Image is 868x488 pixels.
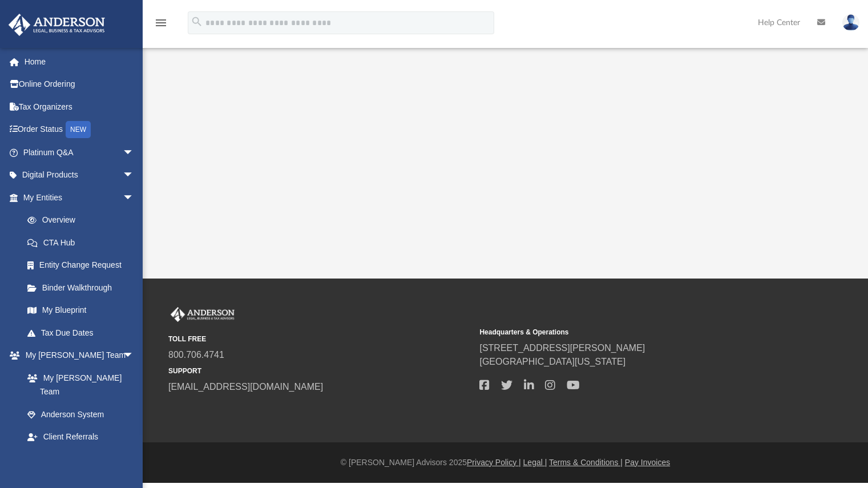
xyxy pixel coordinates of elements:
[16,299,146,322] a: My Blueprint
[8,141,151,164] a: Platinum Q&Aarrow_drop_down
[123,164,146,187] span: arrow_drop_down
[8,344,146,367] a: My [PERSON_NAME] Teamarrow_drop_down
[154,16,168,30] i: menu
[8,118,151,142] a: Order StatusNEW
[168,366,471,376] small: SUPPORT
[168,307,237,322] img: Anderson Advisors Platinum Portal
[5,14,108,36] img: Anderson Advisors Platinum Portal
[191,15,203,28] i: search
[16,209,151,232] a: Overview
[123,448,146,471] span: arrow_drop_down
[66,121,91,138] div: NEW
[16,366,140,403] a: My [PERSON_NAME] Team
[143,457,868,469] div: © [PERSON_NAME] Advisors 2025
[168,350,224,360] a: 800.706.4741
[467,458,521,467] a: Privacy Policy |
[16,321,151,344] a: Tax Due Dates
[8,73,151,96] a: Online Ordering
[168,382,323,392] a: [EMAIL_ADDRESS][DOMAIN_NAME]
[16,254,151,277] a: Entity Change Request
[123,344,146,368] span: arrow_drop_down
[479,357,625,366] a: [GEOGRAPHIC_DATA][US_STATE]
[16,426,146,449] a: Client Referrals
[16,231,151,254] a: CTA Hub
[16,403,146,426] a: Anderson System
[842,14,859,31] img: User Pic
[154,22,168,30] a: menu
[8,50,151,73] a: Home
[8,95,151,118] a: Tax Organizers
[8,164,151,187] a: Digital Productsarrow_drop_down
[479,327,782,337] small: Headquarters & Operations
[479,343,645,353] a: [STREET_ADDRESS][PERSON_NAME]
[16,276,151,299] a: Binder Walkthrough
[8,448,146,471] a: My Documentsarrow_drop_down
[123,186,146,209] span: arrow_drop_down
[523,458,547,467] a: Legal |
[123,141,146,164] span: arrow_drop_down
[168,334,471,344] small: TOLL FREE
[8,186,151,209] a: My Entitiesarrow_drop_down
[625,458,670,467] a: Pay Invoices
[549,458,623,467] a: Terms & Conditions |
